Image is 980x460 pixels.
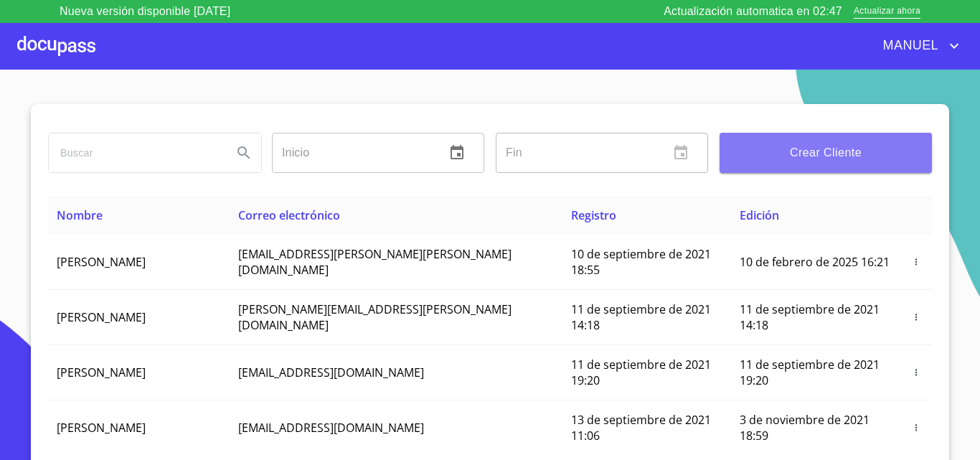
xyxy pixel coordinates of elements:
p: Actualización automatica en 02:47 [664,3,842,20]
span: MANUEL [872,34,946,57]
span: Correo electrónico [238,207,340,223]
span: [PERSON_NAME] [57,254,146,270]
span: 11 de septiembre de 2021 14:18 [740,301,880,333]
input: search [49,133,221,172]
button: Crear Cliente [720,133,932,173]
span: 11 de septiembre de 2021 19:20 [740,357,880,388]
span: [EMAIL_ADDRESS][DOMAIN_NAME] [238,365,424,380]
span: 13 de septiembre de 2021 11:06 [571,412,711,443]
span: [PERSON_NAME] [57,420,146,436]
span: [EMAIL_ADDRESS][DOMAIN_NAME] [238,420,424,436]
span: Nombre [57,207,103,223]
span: [PERSON_NAME][EMAIL_ADDRESS][PERSON_NAME][DOMAIN_NAME] [238,301,512,333]
span: [EMAIL_ADDRESS][PERSON_NAME][PERSON_NAME][DOMAIN_NAME] [238,246,512,278]
span: 10 de septiembre de 2021 18:55 [571,246,711,278]
span: Registro [571,207,616,223]
span: 11 de septiembre de 2021 14:18 [571,301,711,333]
span: 10 de febrero de 2025 16:21 [740,254,890,270]
span: Actualizar ahora [854,4,920,19]
span: [PERSON_NAME] [57,309,146,325]
span: Crear Cliente [731,143,920,163]
span: 3 de noviembre de 2021 18:59 [740,412,870,443]
span: 11 de septiembre de 2021 19:20 [571,357,711,388]
span: [PERSON_NAME] [57,365,146,380]
p: Nueva versión disponible [DATE] [60,3,230,20]
span: Edición [740,207,779,223]
button: account of current user [872,34,963,57]
button: Search [227,136,261,170]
